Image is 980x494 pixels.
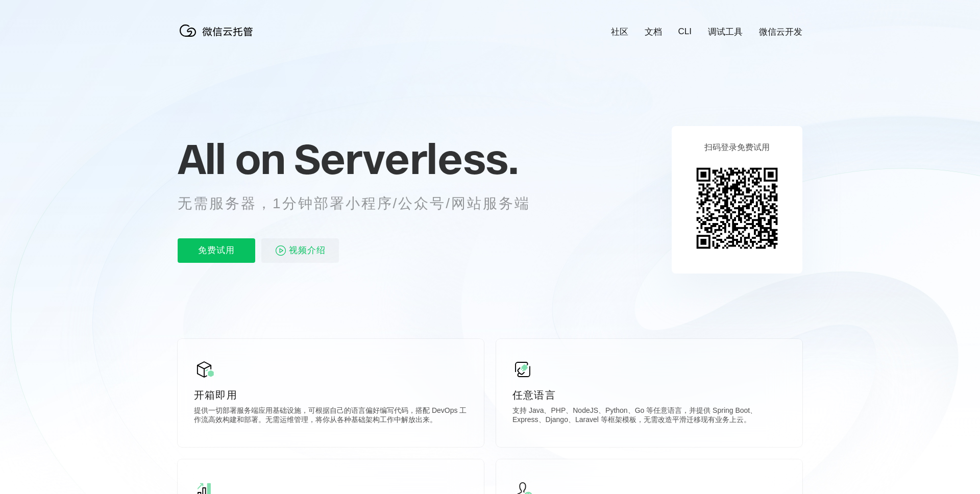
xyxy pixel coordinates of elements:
[294,133,518,184] span: Serverless.
[178,193,549,214] p: 无需服务器，1分钟部署小程序/公众号/网站服务端
[759,26,802,38] a: 微信云开发
[194,406,468,427] p: 提供一切部署服务端应用基础设施，可根据自己的语言偏好编写代码，搭配 DevOps 工作流高效构建和部署。无需运维管理，将你从各种基础架构工作中解放出来。
[512,388,786,402] p: 任意语言
[178,34,259,42] a: 微信云托管
[704,142,770,153] p: 扫码登录免费试用
[275,244,287,257] img: video_play.svg
[178,133,284,184] span: All on
[178,238,255,263] p: 免费试用
[645,26,662,38] a: 文档
[708,26,743,38] a: 调试工具
[611,26,628,38] a: 社区
[194,388,468,402] p: 开箱即用
[512,406,786,427] p: 支持 Java、PHP、NodeJS、Python、Go 等任意语言，并提供 Spring Boot、Express、Django、Laravel 等框架模板，无需改造平滑迁移现有业务上云。
[678,27,692,37] a: CLI
[178,20,259,41] img: 微信云托管
[289,238,326,263] span: 视频介绍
